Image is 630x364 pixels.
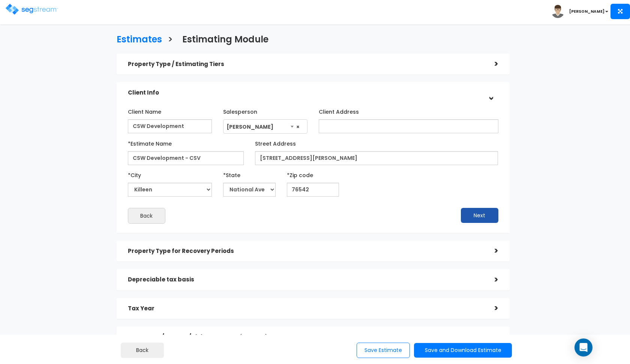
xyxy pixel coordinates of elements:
[128,248,483,254] h5: Property Type for Recovery Periods
[182,35,268,46] h3: Estimating Module
[483,274,498,286] div: >
[111,27,162,50] a: Estimates
[483,245,498,257] div: >
[319,105,359,116] label: Client Address
[357,343,410,358] button: Save Estimate
[485,86,496,101] div: >
[239,333,268,341] span: (optional)
[223,169,240,179] label: *State
[483,58,498,70] div: >
[128,137,172,147] label: *Estimate Name
[223,105,257,116] label: Salesperson
[569,9,604,14] b: [PERSON_NAME]
[461,208,498,223] button: Next
[128,334,483,340] h5: Comments/ Images/ Link to Property
[483,331,498,343] div: >
[574,338,592,356] div: Open Intercom Messenger
[128,277,483,283] h5: Depreciable tax basis
[177,27,268,50] a: Estimating Module
[6,4,58,15] img: logo.png
[128,61,483,68] h5: Property Type / Estimating Tiers
[551,5,564,18] img: avatar.png
[223,119,307,134] span: Zack Driscoll
[414,343,512,358] button: Save and Download Estimate
[296,120,300,134] span: ×
[483,302,498,314] div: >
[168,35,173,46] h3: >
[128,169,141,179] label: *City
[121,343,164,358] a: Back
[117,35,162,46] h3: Estimates
[223,120,307,134] span: Zack Driscoll
[128,305,483,312] h5: Tax Year
[255,137,296,147] label: Street Address
[128,208,165,224] button: Back
[128,105,161,116] label: Client Name
[128,90,483,96] h5: Client Info
[287,169,313,179] label: *Zip code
